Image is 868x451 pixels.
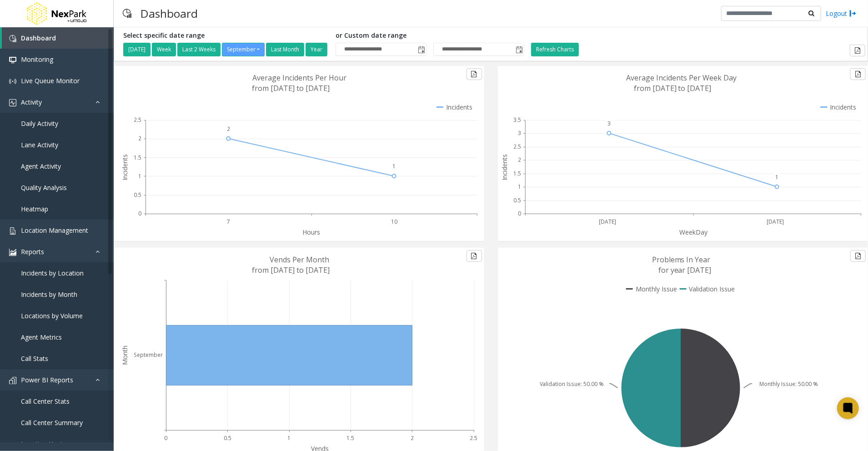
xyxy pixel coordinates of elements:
button: [DATE] [123,43,151,56]
text: 10 [391,218,397,225]
text: 1.5 [513,170,521,177]
text: Month [120,346,129,365]
h5: or Custom date range [336,32,524,40]
button: Export to pdf [850,45,865,56]
text: 7 [227,218,230,225]
span: Incidents by Month [21,290,77,299]
text: 3 [607,120,611,127]
text: Incidents [500,154,509,180]
button: Refresh Charts [531,43,579,56]
span: Toggle popup [514,43,524,56]
text: 3.5 [513,116,521,124]
text: Problems In Year [652,255,711,265]
text: 1 [392,162,396,170]
span: Quality Analysis [21,183,67,192]
button: Export to pdf [467,250,482,262]
img: logout [849,9,857,18]
button: September [222,43,265,56]
text: 0.5 [224,434,231,442]
text: 0 [138,210,141,218]
text: Average Incidents Per Hour [253,73,347,83]
span: Lane Activity [21,140,58,149]
text: Incidents [120,154,129,180]
span: Activity [21,98,42,106]
text: 1 [287,434,291,442]
text: 2 [411,434,414,442]
img: 'icon' [9,99,16,106]
img: 'icon' [9,249,16,256]
span: Live Queue Monitor [21,76,80,85]
span: Call Center Stats [21,397,70,406]
span: Agent Activity [21,162,61,170]
a: Logout [826,9,857,18]
text: 3 [518,130,521,137]
text: Validation Issue: 50.00 % [539,380,604,388]
text: Monthly Issue: 50.00 % [759,380,818,388]
text: 0.5 [134,191,141,199]
h5: Select specific date range [123,32,329,40]
text: September [134,351,163,359]
span: Dashboard [21,34,56,42]
text: Average Incidents Per Week Day [626,73,737,83]
img: pageIcon [123,2,131,25]
span: Power BI Reports [21,376,73,384]
text: 0.5 [513,196,521,204]
text: 1 [138,172,141,180]
text: [DATE] [767,218,784,225]
span: Locations by Volume [21,311,83,320]
text: 2.5 [513,143,521,150]
text: 2.5 [470,434,477,442]
button: Last 2 Weeks [177,43,221,56]
span: Call Stats [21,354,48,363]
text: 2 [518,156,521,164]
img: 'icon' [9,56,16,64]
span: Location Management [21,226,88,235]
text: 2.5 [134,116,141,124]
span: Daily Activity [21,119,58,128]
button: Export to pdf [467,68,482,80]
text: 1 [518,183,521,191]
span: Toggle popup [416,43,426,56]
button: Year [306,43,327,56]
button: Export to pdf [850,68,866,80]
span: Call Center Summary [21,418,83,427]
text: 2 [227,125,230,133]
span: Agent Metrics [21,333,62,341]
text: 2 [138,135,141,142]
button: Week [152,43,176,56]
img: 'icon' [9,78,16,85]
text: 1.5 [134,154,141,161]
span: Location Heatmap [21,440,76,448]
img: 'icon' [9,377,16,384]
h3: Dashboard [136,2,202,25]
button: Last Month [266,43,304,56]
img: 'icon' [9,35,16,42]
text: for year [DATE] [658,265,712,275]
span: Incidents by Location [21,269,84,277]
text: WeekDay [679,228,708,236]
img: 'icon' [9,227,16,235]
text: [DATE] [599,218,616,225]
text: Vends Per Month [270,255,329,265]
text: from [DATE] to [DATE] [252,265,330,275]
span: Heatmap [21,205,48,213]
span: Monitoring [21,55,53,64]
text: from [DATE] to [DATE] [634,83,712,93]
span: Reports [21,247,44,256]
text: 1 [775,173,778,181]
button: Export to pdf [850,250,866,262]
text: 0 [165,434,168,442]
text: Hours [302,228,320,236]
text: from [DATE] to [DATE] [252,83,330,93]
a: Dashboard [2,27,114,49]
text: 1.5 [346,434,354,442]
text: 0 [518,210,521,218]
